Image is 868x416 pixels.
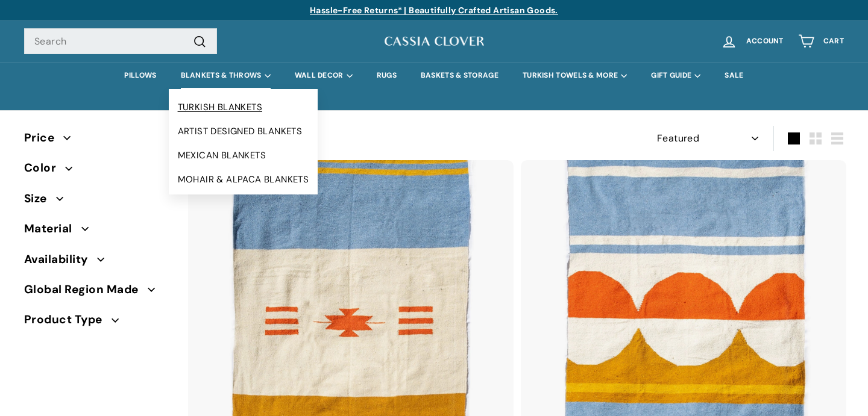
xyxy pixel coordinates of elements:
[24,129,63,147] span: Price
[169,143,318,167] a: MEXICAN BLANKETS
[24,156,171,186] button: Color
[24,190,56,208] span: Size
[283,62,365,89] summary: WALL DECOR
[310,5,558,16] a: Hassle-Free Returns* | Beautifully Crafted Artisan Goods.
[24,311,112,329] span: Product Type
[365,62,409,89] a: RUGS
[24,250,97,269] span: Availability
[24,220,81,238] span: Material
[639,62,712,89] summary: GIFT GUIDE
[190,131,517,146] div: 9 products
[24,247,171,278] button: Availability
[24,159,65,177] span: Color
[24,281,148,299] span: Global Region Made
[791,23,851,59] a: Cart
[823,37,844,45] span: Cart
[714,23,791,59] a: Account
[24,28,217,55] input: Search
[169,167,318,191] a: MOHAIR & ALPACA BLANKETS
[24,217,171,247] button: Material
[511,62,639,89] summary: TURKISH TOWELS & MORE
[409,62,511,89] a: BASKETS & STORAGE
[24,187,171,217] button: Size
[112,62,168,89] a: PILLOWS
[24,308,171,338] button: Product Type
[169,62,283,89] summary: BLANKETS & THROWS
[24,126,171,156] button: Price
[24,278,171,308] button: Global Region Made
[169,119,318,143] a: ARTIST DESIGNED BLANKETS
[169,95,318,119] a: TURKISH BLANKETS
[712,62,755,89] a: SALE
[746,37,784,45] span: Account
